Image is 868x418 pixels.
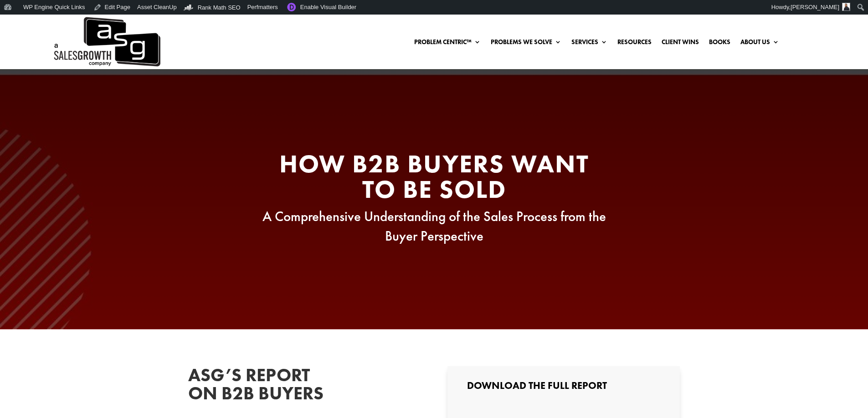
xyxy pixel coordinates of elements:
[709,39,730,49] a: Books
[467,381,660,395] h3: Download the Full Report
[491,39,561,49] a: Problems We Solve
[52,15,160,69] img: ASG Co. Logo
[571,39,607,49] a: Services
[262,207,606,245] span: A Comprehensive Understanding of the Sales Process from the Buyer Perspective
[791,4,839,10] span: [PERSON_NAME]
[740,39,779,49] a: About Us
[414,39,481,49] a: Problem Centric™
[52,15,160,69] a: A Sales Growth Company Logo
[617,39,652,49] a: Resources
[662,39,699,49] a: Client Wins
[279,147,589,206] span: How B2B Buyers Want To Be Sold
[188,363,324,405] span: ASG’s Report on B2B Buyers
[198,4,241,11] span: Rank Math SEO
